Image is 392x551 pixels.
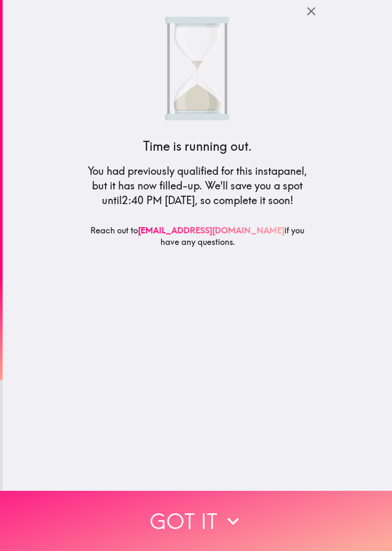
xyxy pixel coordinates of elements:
h5: You had previously qualified for this instapanel, but it has now filled-up. We'll save you a spot... [80,164,315,208]
h6: Reach out to if you have any questions. [80,224,315,256]
a: [EMAIL_ADDRESS][DOMAIN_NAME] [138,225,284,235]
h4: Time is running out. [143,138,252,155]
img: Sand running through an hour glass. [165,17,229,121]
span: 2:40 PM [DATE] [122,194,195,207]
